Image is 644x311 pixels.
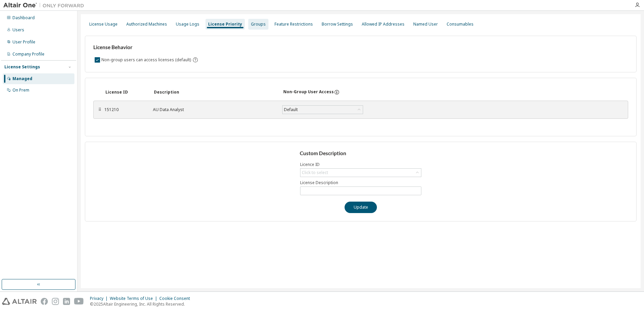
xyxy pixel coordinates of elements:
[89,22,118,27] div: License Usage
[208,22,242,27] div: License Priority
[159,296,194,301] div: Cookie Consent
[300,162,421,167] label: Licence ID
[101,56,192,64] label: Non-group users can access licenses (default)
[90,296,110,301] div: Privacy
[4,64,40,70] div: License Settings
[2,298,37,305] img: altair_logo.svg
[362,22,405,27] div: Allowed IP Addresses
[3,2,88,9] img: Altair One
[93,44,197,51] h3: License Behavior
[300,180,421,185] label: License Description
[41,298,48,305] img: facebook.svg
[300,150,422,157] h3: Custom Description
[52,298,59,305] img: instagram.svg
[98,107,102,112] div: ⠿
[192,57,198,63] svg: By default any user not assigned to any group can access any license. Turn this setting off to di...
[300,169,421,177] div: Click to select
[345,202,377,213] button: Update
[322,22,353,27] div: Borrow Settings
[12,39,35,45] div: User Profile
[126,22,167,27] div: Authorized Machines
[447,22,474,27] div: Consumables
[12,27,24,33] div: Users
[12,15,35,21] div: Dashboard
[105,90,146,95] div: License ID
[63,298,70,305] img: linkedin.svg
[176,22,199,27] div: Usage Logs
[74,298,84,305] img: youtube.svg
[12,51,44,57] div: Company Profile
[153,107,274,112] div: AU Data Analyst
[413,22,438,27] div: Named User
[12,76,32,81] div: Managed
[251,22,266,27] div: Groups
[154,90,275,95] div: Description
[110,296,159,301] div: Website Terms of Use
[104,107,145,112] div: 151210
[275,22,313,27] div: Feature Restrictions
[302,170,328,175] div: Click to select
[90,301,194,307] p: © 2025 Altair Engineering, Inc. All Rights Reserved.
[283,106,299,113] div: Default
[12,88,29,93] div: On Prem
[283,106,363,114] div: Default
[283,89,334,95] div: Non-Group User Access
